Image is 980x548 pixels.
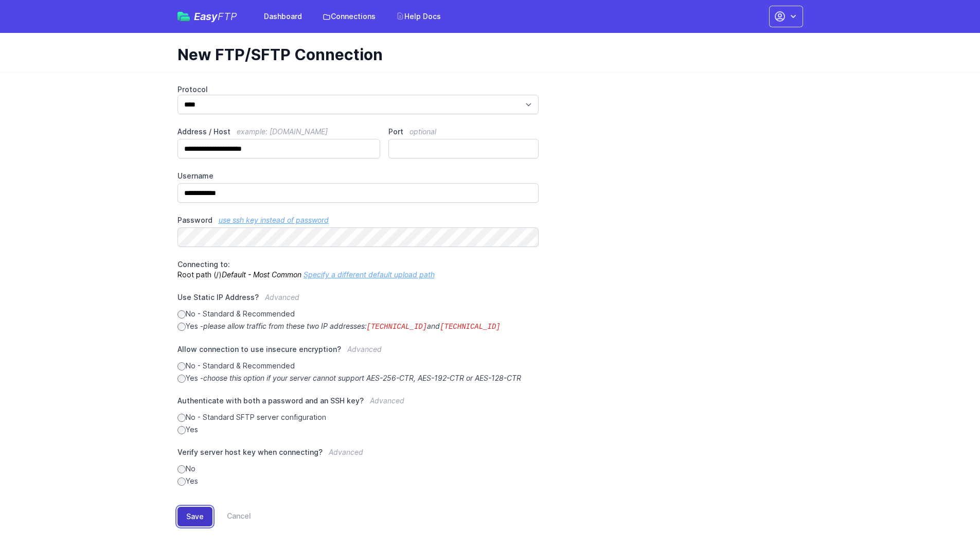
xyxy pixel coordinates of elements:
[177,464,539,474] label: No
[177,465,186,473] input: No
[212,507,251,526] a: Cancel
[194,11,237,22] span: Easy
[222,270,301,279] i: Default - Most Common
[177,321,539,332] label: Yes -
[177,12,190,21] img: easyftp_logo.png
[304,270,435,279] a: Specify a different default upload path
[177,292,539,309] label: Use Static IP Address?
[177,361,539,371] label: No - Standard & Recommended
[316,7,382,26] a: Connections
[177,478,186,486] input: Yes
[177,215,539,225] label: Password
[370,396,404,405] span: Advanced
[367,323,427,331] code: [TECHNICAL_ID]
[177,127,381,137] label: Address / Host
[203,322,501,330] i: please allow traffic from these two IP addresses: and
[177,362,186,370] input: No - Standard & Recommended
[177,45,795,64] h1: New FTP/SFTP Connection
[177,309,539,319] label: No - Standard & Recommended
[177,373,539,383] label: Yes -
[177,447,539,464] label: Verify server host key when connecting?
[177,344,539,361] label: Allow connection to use insecure encryption?
[258,7,308,26] a: Dashboard
[329,448,363,456] span: Advanced
[177,259,539,280] p: Root path (/)
[265,293,299,302] span: Advanced
[347,345,382,353] span: Advanced
[177,396,539,412] label: Authenticate with both a password and an SSH key?
[177,260,230,269] span: Connecting to:
[237,127,328,136] span: example: [DOMAIN_NAME]
[177,84,539,95] label: Protocol
[388,127,539,137] label: Port
[177,426,186,434] input: Yes
[177,375,186,383] input: Yes -choose this option if your server cannot support AES-256-CTR, AES-192-CTR or AES-128-CTR
[177,11,237,22] a: EasyFTP
[409,127,436,136] span: optional
[177,310,186,319] input: No - Standard & Recommended
[219,216,329,224] a: use ssh key instead of password
[177,425,539,435] label: Yes
[203,374,521,382] i: choose this option if your server cannot support AES-256-CTR, AES-192-CTR or AES-128-CTR
[390,7,447,26] a: Help Docs
[177,414,186,422] input: No - Standard SFTP server configuration
[440,323,501,331] code: [TECHNICAL_ID]
[177,412,539,422] label: No - Standard SFTP server configuration
[177,476,539,486] label: Yes
[177,323,186,331] input: Yes -please allow traffic from these two IP addresses:[TECHNICAL_ID]and[TECHNICAL_ID]
[177,507,212,526] button: Save
[177,171,539,181] label: Username
[218,10,237,23] span: FTP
